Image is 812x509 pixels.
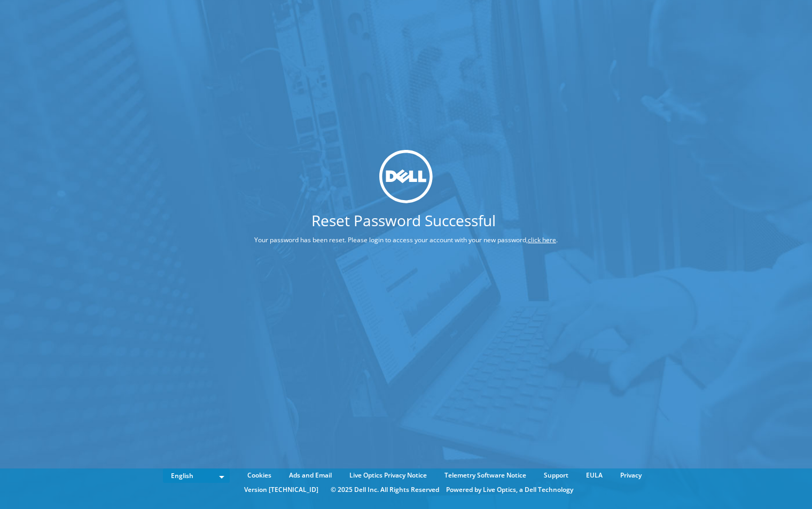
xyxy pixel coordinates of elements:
[379,149,433,203] img: dell_svg_logo.svg
[446,484,573,496] li: Powered by Live Optics, a Dell Technology
[436,470,534,481] a: Telemetry Software Notice
[528,235,556,244] a: click here
[239,470,279,481] a: Cookies
[281,470,340,481] a: Ads and Email
[612,470,650,481] a: Privacy
[341,470,435,481] a: Live Optics Privacy Notice
[325,484,444,496] li: © 2025 Dell Inc. All Rights Reserved
[214,213,592,228] h1: Reset Password Successful
[578,470,611,481] a: EULA
[536,470,576,481] a: Support
[214,234,598,246] p: Your password has been reset. Please login to access your account with your new password, .
[239,484,324,496] li: Version [TECHNICAL_ID]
